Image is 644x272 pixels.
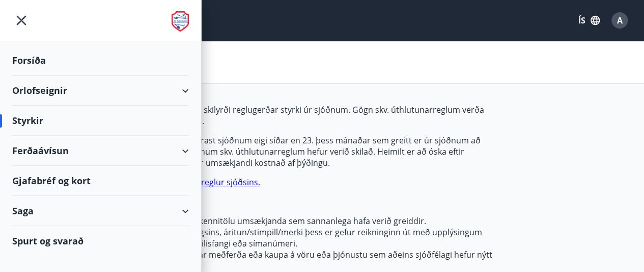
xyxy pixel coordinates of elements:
img: union_logo [172,11,189,32]
button: ÍS [573,11,605,30]
li: Á reikningi þarf að vera útgáfudagur reikningsins, áritun/stimpill/merki þess er gefur reikningin... [33,227,493,249]
a: Úthlutunarreglur sjóðsins. [158,177,260,188]
div: Spurt og svarað [12,226,189,256]
p: Umsækjendum er bent á að kynna sér [12,177,493,188]
button: A [607,8,632,33]
div: Gjafabréf og kort [12,166,189,196]
div: Saga [12,196,189,226]
div: Forsíða [12,45,189,76]
div: Ferðaávísun [12,136,189,166]
li: Allar reikningar þurfa að vera með nafni og kennitölu umsækjanda sem sannanlega hafa verið greiddir. [33,215,493,227]
div: Orlofseignir [12,76,189,106]
li: Upplýsingar um fjölda skipta og dagsetningar meðferða eða kaupa á vöru eða þjónustu sem aðeins sj... [33,249,493,271]
p: Sjúkrasjóðurinn greiðir sjóðfélögum sem uppfylla skilyrði reglugerðar styrki úr sjóðnum. Gögn skv... [12,104,493,127]
button: menu [12,11,31,30]
p: Umsóknir ásamt réttum fylgigögnum þurfa að berast sjóðnum eigi síðar en 23. þess mánaðar sem grei... [12,135,493,168]
span: A [617,15,623,26]
div: Styrkir [12,106,189,136]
